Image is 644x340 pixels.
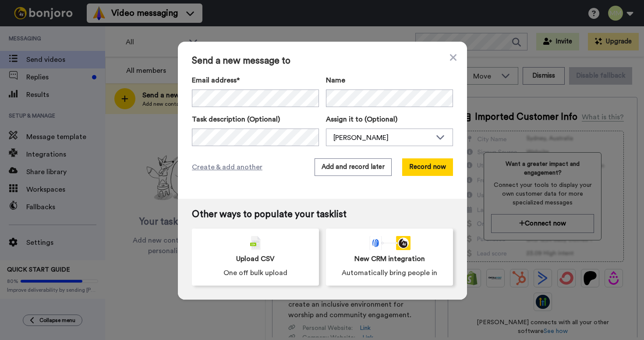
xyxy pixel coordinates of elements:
span: Send a new message to [192,56,453,66]
label: Assign it to (Optional) [326,114,453,125]
span: New CRM integration [354,254,425,264]
span: Create & add another [192,162,262,172]
label: Email address* [192,75,319,86]
span: One off bulk upload [223,268,287,278]
div: animation [368,236,410,250]
span: Other ways to populate your tasklist [192,209,453,220]
span: Name [326,75,345,86]
span: Automatically bring people in [342,268,437,278]
label: Task description (Optional) [192,114,319,125]
span: Upload CSV [236,254,275,264]
button: Add and record later [315,158,392,176]
div: [PERSON_NAME] [333,132,432,143]
img: csv-grey.png [250,236,261,250]
button: Record now [402,158,453,176]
